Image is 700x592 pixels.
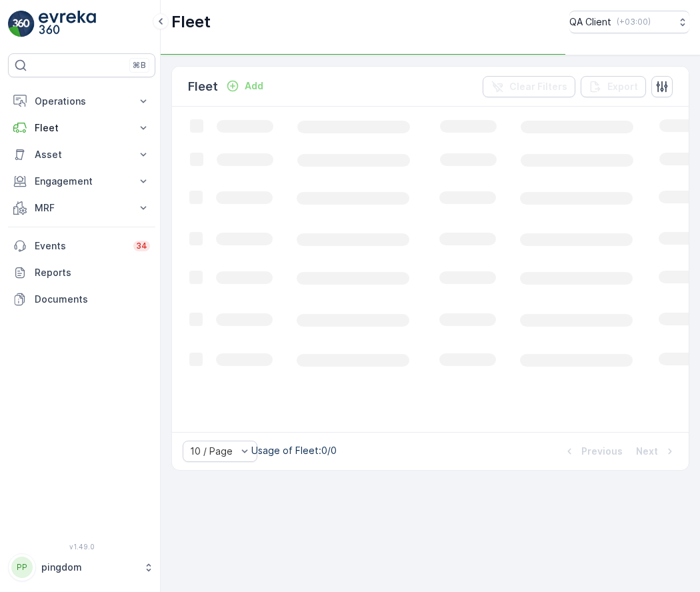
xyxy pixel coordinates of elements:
[8,195,155,221] button: MRF
[617,17,651,27] p: ( +03:00 )
[133,60,146,71] p: ⌘B
[8,115,155,141] button: Fleet
[607,80,638,93] p: Export
[35,239,125,253] p: Events
[561,443,624,459] button: Previous
[188,77,218,96] p: Fleet
[8,11,35,37] img: logo
[35,175,129,188] p: Engagement
[8,543,155,551] span: v 1.49.0
[8,553,155,581] button: PPpingdom
[35,201,129,215] p: MRF
[569,11,689,33] button: QA Client(+03:00)
[35,121,129,135] p: Fleet
[41,561,137,574] p: pingdom
[35,95,129,108] p: Operations
[581,445,623,458] p: Previous
[569,15,611,29] p: QA Client
[483,76,575,97] button: Clear Filters
[8,168,155,195] button: Engagement
[11,557,33,578] div: PP
[251,444,337,457] p: Usage of Fleet : 0/0
[8,259,155,286] a: Reports
[581,76,646,97] button: Export
[171,11,211,33] p: Fleet
[136,241,147,251] p: 34
[35,148,129,161] p: Asset
[8,141,155,168] button: Asset
[35,293,150,306] p: Documents
[8,88,155,115] button: Operations
[245,79,263,93] p: Add
[636,445,658,458] p: Next
[635,443,678,459] button: Next
[221,78,269,94] button: Add
[509,80,567,93] p: Clear Filters
[8,233,155,259] a: Events34
[8,286,155,313] a: Documents
[35,266,150,279] p: Reports
[39,11,96,37] img: logo_light-DOdMpM7g.png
